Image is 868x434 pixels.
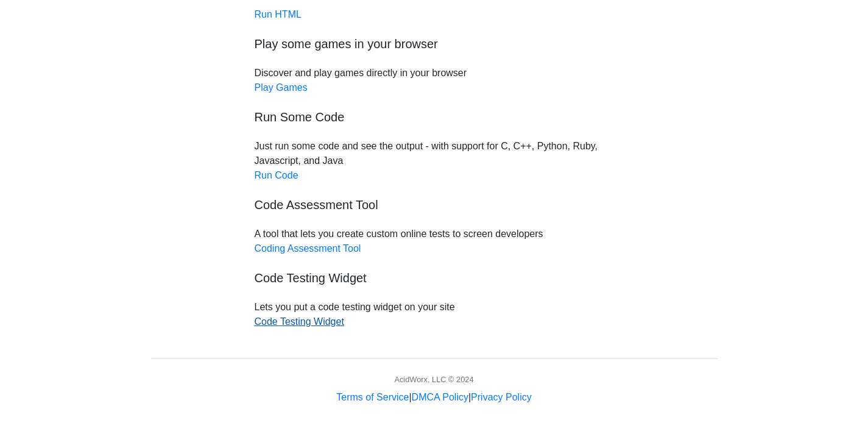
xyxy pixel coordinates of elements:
h5: Code Testing Widget [255,271,614,285]
a: DMCA Policy [412,392,468,402]
div: AcidWorx, LLC © 2024 [394,374,473,385]
div: | | [336,390,531,405]
a: Code Testing Widget [255,316,344,327]
h5: Code Assessment Tool [255,197,614,212]
a: Privacy Policy [471,392,532,402]
a: Terms of Service [336,392,409,402]
a: Coding Assessment Tool [255,243,361,254]
a: Play Games [255,82,308,93]
h5: Play some games in your browser [255,37,614,51]
a: Run HTML [255,9,302,20]
h5: Run Some Code [255,110,614,124]
a: Run Code [255,170,298,180]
